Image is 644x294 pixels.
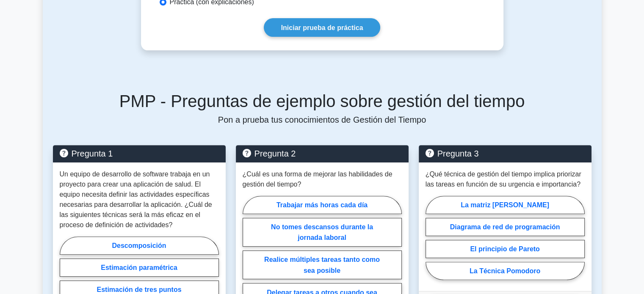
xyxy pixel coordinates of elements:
font: Un equipo de desarrollo de software trabaja en un proyecto para crear una aplicación de salud. El... [60,170,212,228]
font: Descomposición [112,242,166,249]
font: La Técnica Pomodoro [470,267,540,275]
font: Iniciar prueba de práctica [281,24,363,31]
font: Diagrama de red de programación [450,223,560,231]
font: Pregunta 3 [437,149,479,158]
font: Realice múltiples tareas tanto como sea posible [264,256,380,274]
font: El principio de Pareto [470,245,539,253]
font: PMP - Preguntas de ejemplo sobre gestión del tiempo [119,92,525,110]
font: Pon a prueba tus conocimientos de Gestión del Tiempo [218,115,426,124]
font: No tomes descansos durante la jornada laboral [271,223,373,241]
font: Pregunta 2 [254,149,296,158]
font: ¿Qué técnica de gestión del tiempo implica priorizar las tareas en función de su urgencia e impor... [426,170,581,188]
font: Estimación de tres puntos [97,286,181,293]
font: Pregunta 1 [72,149,113,158]
a: Iniciar prueba de práctica [264,18,381,36]
font: ¿Cuál es una forma de mejorar las habilidades de gestión del tiempo? [243,170,392,188]
font: La matriz [PERSON_NAME] [461,201,549,209]
font: Estimación paramétrica [101,264,177,271]
font: Trabajar más horas cada día [276,201,368,209]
